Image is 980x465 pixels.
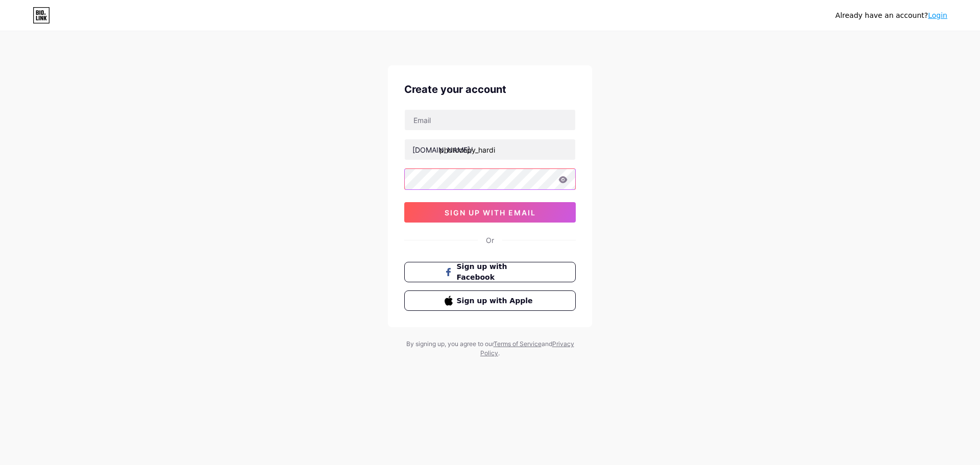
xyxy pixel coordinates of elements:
input: username [405,139,575,160]
button: Sign up with Facebook [404,262,576,282]
div: By signing up, you agree to our and . [403,339,577,358]
span: sign up with email [445,208,536,217]
div: Create your account [404,82,576,97]
div: Already have an account? [836,10,947,21]
span: Sign up with Apple [457,296,536,306]
div: [DOMAIN_NAME]/ [412,144,473,155]
button: Sign up with Apple [404,290,576,311]
button: sign up with email [404,202,576,223]
span: Sign up with Facebook [457,261,536,283]
a: Login [928,11,947,19]
input: Email [405,110,575,130]
a: Terms of Service [494,340,542,348]
div: Or [486,235,494,246]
